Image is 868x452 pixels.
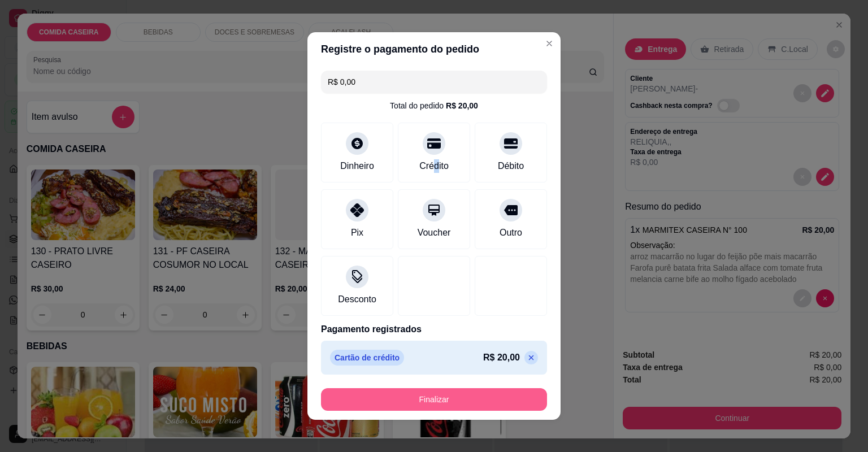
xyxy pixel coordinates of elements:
[540,34,558,53] button: Close
[446,100,478,111] div: R$ 20,00
[483,351,520,364] p: R$ 20,00
[321,388,547,411] button: Finalizar
[418,226,451,240] div: Voucher
[419,159,449,173] div: Crédito
[351,226,363,240] div: Pix
[307,32,561,66] header: Registre o pagamento do pedido
[328,71,540,93] input: Ex.: hambúrguer de cordeiro
[338,293,376,306] div: Desconto
[498,159,524,173] div: Débito
[390,100,478,111] div: Total do pedido
[500,226,522,240] div: Outro
[330,350,404,366] p: Cartão de crédito
[340,159,374,173] div: Dinheiro
[321,323,547,336] p: Pagamento registrados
